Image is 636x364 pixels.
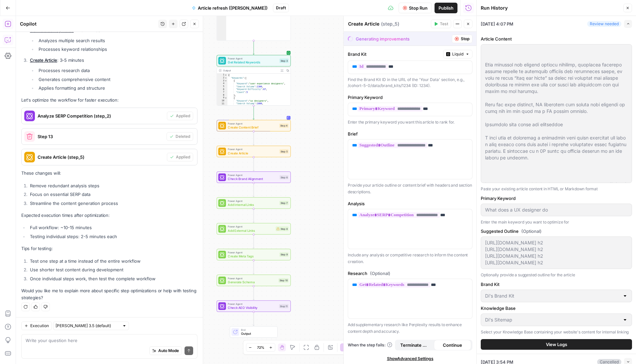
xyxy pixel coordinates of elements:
[253,312,254,326] g: Edge from step_11 to end
[217,97,227,100] div: 9
[176,134,190,139] span: Deleted
[452,35,472,43] button: Stop
[587,21,621,27] div: Review needed
[452,51,463,57] span: Liquid
[228,151,278,155] span: Create Article
[30,57,57,63] a: Create Article
[217,85,227,88] div: 5
[276,5,286,11] span: Draft
[217,76,227,79] div: 2
[348,321,472,334] p: Add supplementary research like Perplexity results to enhance content depth and accuracy.
[217,55,291,106] div: Power AgentGet Related KeywordsStep 3Output{ "Keywords":[ { "Keyword":"user experience designers"...
[356,36,410,42] div: Generating improvements
[399,3,432,13] button: Stop Run
[521,228,542,234] span: (Optional)
[188,3,272,13] button: Article refresh ([PERSON_NAME])
[167,132,193,141] button: Deleted
[198,5,268,11] span: Article refresh ([PERSON_NAME])
[217,326,291,338] div: EndOutput
[21,245,197,252] p: Tips for testing:
[217,223,291,235] div: Power AgentAdd External LinksStep 8
[370,270,390,277] span: (Optional)
[546,341,567,348] span: View Logs
[176,113,190,119] span: Applied
[217,105,227,108] div: 12
[481,329,632,335] p: Select your Knowledge Base containing your website's content for internal linking
[253,209,254,223] g: Edge from step_7 to step_8
[253,183,254,197] g: Edge from step_6 to step_7
[279,124,289,128] div: Step 4
[440,21,448,27] span: Test
[280,58,289,63] div: Step 3
[30,57,197,64] p: : 3-5 minutes
[348,51,441,57] label: Brand Kit
[28,224,197,231] li: Full workflow: ~10-15 minutes
[439,5,453,11] span: Publish
[253,157,254,171] g: Edge from step_5 to step_6
[21,321,52,330] button: Execution
[21,170,197,177] p: These changes will:
[443,342,462,348] span: Continue
[241,328,274,332] span: End
[224,97,227,100] span: Toggle code folding, rows 9 through 14
[224,79,227,82] span: Toggle code folding, rows 3 through 8
[435,3,457,13] button: Publish
[481,305,632,312] label: Knowledge Base
[28,182,197,189] li: Remove redundant analysis steps
[253,286,254,300] g: Edge from step_10 to step_11
[396,340,434,350] button: Terminate Workflow
[280,201,289,205] div: Step 7
[167,153,193,161] button: Applied
[481,21,513,27] span: [DATE] 4:07 PM
[158,348,179,354] span: Auto Mode
[28,275,197,282] li: Once individual steps work, then test the complete workflow
[28,200,197,207] li: Streamline the content generation process
[56,322,119,329] input: Claude Sonnet 3.5 (default)
[431,20,451,28] button: Test
[348,21,379,27] textarea: Create Article
[348,182,472,195] p: Provide your article outline or content brief with headers and section descriptions.
[228,276,277,280] span: Power Agent
[228,147,278,151] span: Power Agent
[176,154,190,160] span: Applied
[279,278,289,283] div: Step 10
[217,249,291,260] div: Power AgentCreate Meta TagsStep 9
[38,113,164,119] span: Analyze SERP Competition (step_2)
[481,272,632,278] p: Optionally provide a suggested outline for the article
[228,280,277,284] span: Generate Schema
[167,112,193,120] button: Applied
[228,199,278,203] span: Power Agent
[443,50,472,58] button: Liquid
[217,102,227,105] div: 11
[228,302,277,306] span: Power Agent
[461,36,469,42] span: Stop
[28,266,197,273] li: Use shorter test content during development
[21,97,197,104] p: Let's optimize the workflow for faster execution:
[21,287,197,301] p: Would you like me to explain more about specific step optimizations or help with testing strategies?
[224,74,227,77] span: Toggle code folding, rows 1 through 89
[253,260,254,274] g: Edge from step_9 to step_10
[217,146,291,157] div: Power AgentCreate ArticleStep 5
[228,202,278,207] span: Add Internal Links
[37,37,197,44] li: Analyzes multiple search results
[481,195,632,202] label: Primary Keyword
[28,233,197,240] li: Testing individual steps: 2-5 minutes each
[280,252,289,257] div: Step 9
[409,5,428,11] span: Stop Run
[253,234,254,248] g: Edge from step_8 to step_9
[30,323,49,329] span: Execution
[485,317,620,323] input: Di's Sitemap
[217,275,291,286] div: Power AgentGenerate SchemaStep 10
[241,331,274,336] span: Output
[217,74,227,77] div: 1
[348,119,472,126] p: Enter the primary keyword you want this article to rank for.
[348,77,472,89] div: Find the Brand Kit ID in the URL of the 'Your Data' section, e.g., /cohort-5-0/data/brand_kits/12...
[149,346,182,355] button: Auto Mode
[348,270,472,277] label: Research
[217,88,227,91] div: 6
[38,133,164,140] span: Step 13
[228,125,277,130] span: Create Content Brief
[279,304,289,308] div: Step 11
[228,228,274,233] span: Add External Links
[481,281,632,288] label: Brand Kit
